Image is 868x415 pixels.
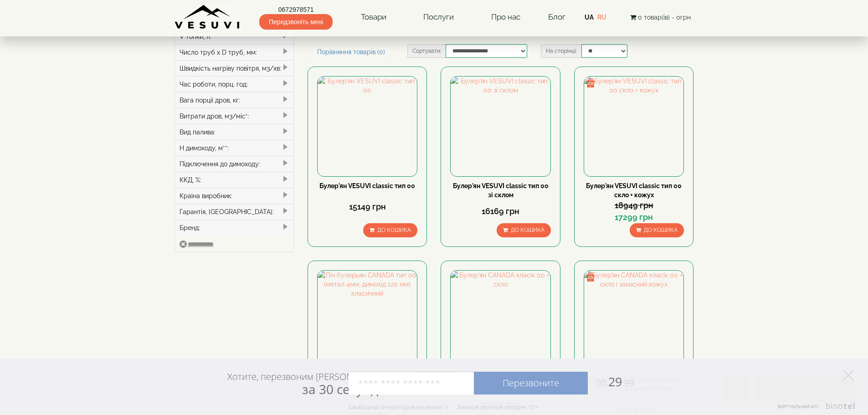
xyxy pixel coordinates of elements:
a: Послуги [414,7,463,28]
img: Завод VESUVI [175,5,241,30]
span: До кошика [377,227,411,233]
div: Хотите, перезвоним [PERSON_NAME] [227,371,384,396]
span: :99 [622,377,634,389]
a: Товари [352,7,395,28]
button: До кошика [497,223,551,237]
img: Піч булерьян CANADA тип 00 (метал 4мм, димохід 120 мм) класичний [318,271,417,370]
label: На сторінці: [541,44,581,58]
div: ККД, %: [175,172,294,188]
div: 17299 грн [584,211,684,223]
a: Булер'ян VESUVI classic тип 00 [319,182,415,190]
button: До кошика [630,223,684,237]
div: 15149 грн [317,201,417,213]
img: Булер'ян CANADA класік 00 + скло і захисний кожух [584,271,683,370]
img: Булер'ян CANADA класік 00 + скло [451,271,550,370]
div: H димоходу, м**: [175,140,294,156]
img: gift [586,272,595,282]
a: Перезвоните [474,372,588,395]
div: Витрати дров, м3/міс*: [175,108,294,124]
div: Швидкість нагріву повітря, м3/хв: [175,60,294,76]
span: Виртуальная АТС [778,404,820,410]
a: Блог [548,12,565,21]
div: Вага порції дров, кг: [175,92,294,108]
a: Виртуальная АТС [772,403,857,415]
button: 0 товар(ів) - 0грн [627,12,693,22]
a: Булер'ян VESUVI classic тип 00 зі склом [453,182,549,199]
div: 16169 грн [450,205,550,217]
label: Сортувати: [407,44,446,58]
img: Булер'ян VESUVI classic тип 00 зі склом [451,77,550,176]
div: Вид палива: [175,124,294,140]
span: за 30 секунд? [302,380,384,398]
div: Свободных операторов на линии: 5 Заказов звонков сегодня: 10+ [349,403,538,410]
img: gift [586,78,595,87]
a: Булер'ян VESUVI classic тип 00 скло + кожух [586,182,682,199]
div: Гарантія, [GEOGRAPHIC_DATA]: [175,204,294,220]
span: 29 [588,373,634,390]
span: 0 товар(ів) - 0грн [638,14,691,21]
div: Бренд: [175,220,294,236]
span: 00: [596,377,608,389]
span: До кошика [644,227,678,233]
a: Про нас [482,7,529,28]
img: Булер'ян VESUVI classic тип 00 [318,77,417,176]
a: 0672978571 [259,5,333,14]
img: Булер'ян VESUVI classic тип 00 скло + кожух [584,77,683,176]
div: Число труб x D труб, мм: [175,44,294,60]
div: Час роботи, порц. год: [175,76,294,92]
button: До кошика [363,223,417,237]
div: Країна виробник: [175,188,294,204]
div: 18949 грн [584,200,684,211]
a: Порівняння товарів (0) [308,44,395,60]
span: Передзвоніть мені [259,14,333,30]
span: До кошика [511,227,544,233]
a: RU [597,14,606,21]
div: Підключення до димоходу: [175,156,294,172]
a: UA [585,14,594,21]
